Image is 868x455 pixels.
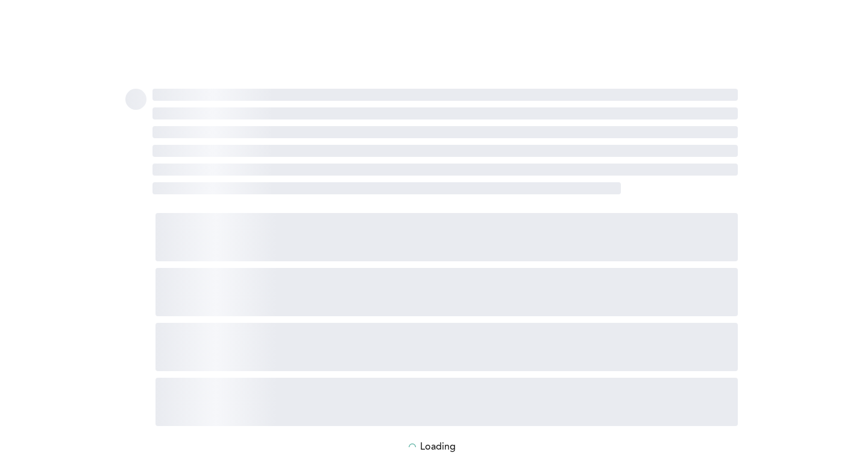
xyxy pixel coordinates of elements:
[153,89,738,101] span: ‌
[156,213,738,261] span: ‌
[156,378,738,426] span: ‌
[153,107,738,119] span: ‌
[153,145,738,157] span: ‌
[153,126,738,138] span: ‌
[153,182,621,194] span: ‌
[156,323,738,371] span: ‌
[125,89,146,110] span: ‌
[420,442,456,453] p: Loading
[153,164,738,176] span: ‌
[156,268,738,316] span: ‌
